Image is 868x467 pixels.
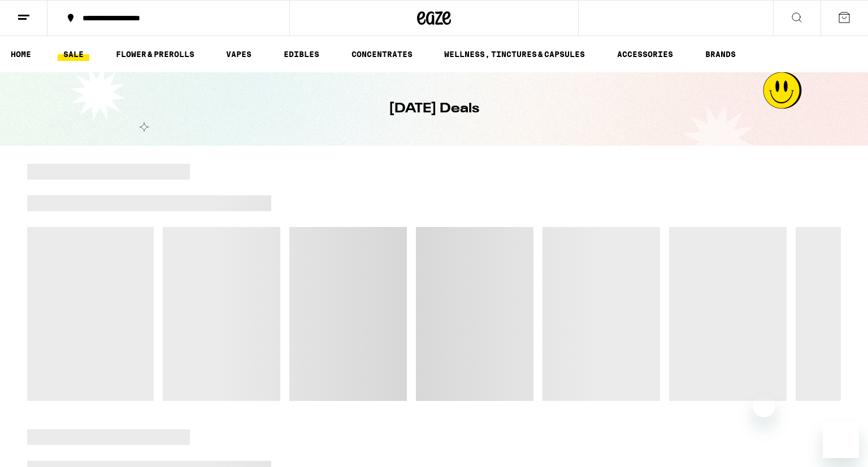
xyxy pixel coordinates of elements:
[220,47,257,61] a: VAPES
[389,99,479,119] h1: [DATE] Deals
[110,47,200,61] a: FLOWER & PREROLLS
[58,47,89,61] a: SALE
[823,422,859,458] iframe: Button to launch messaging window
[700,47,741,61] a: BRANDS
[5,47,37,61] a: HOME
[753,395,775,417] iframe: Close message
[611,47,679,61] a: ACCESSORIES
[346,47,418,61] a: CONCENTRATES
[278,47,325,61] a: EDIBLES
[439,47,591,61] a: WELLNESS, TINCTURES & CAPSULES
